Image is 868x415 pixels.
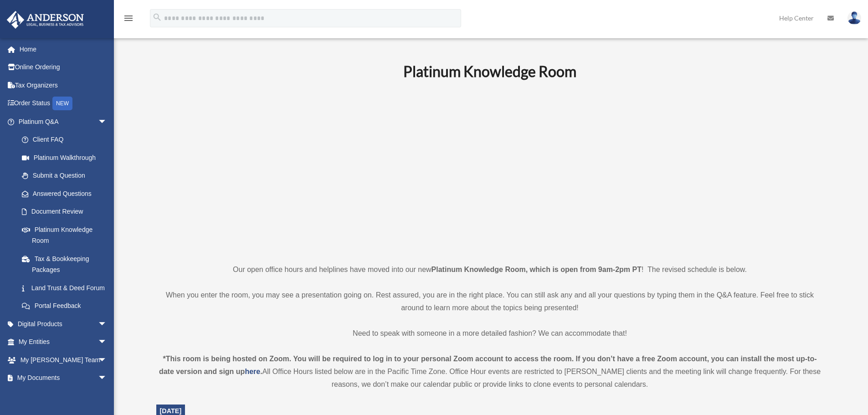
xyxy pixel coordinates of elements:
a: Home [6,40,121,58]
a: Submit a Question [13,167,121,185]
img: User Pic [847,11,861,25]
b: Platinum Knowledge Room [403,62,576,80]
a: Platinum Knowledge Room [13,220,116,250]
i: search [152,12,162,22]
div: All Office Hours listed below are in the Pacific Time Zone. Office Hour events are restricted to ... [156,353,824,391]
a: Answered Questions [13,184,121,203]
a: Document Review [13,203,121,221]
a: here [245,368,260,375]
span: arrow_drop_down [98,315,116,333]
span: arrow_drop_down [98,369,116,388]
a: Tax Organizers [6,76,121,94]
strong: . [260,368,262,375]
div: NEW [52,97,72,110]
i: menu [123,13,134,24]
strong: *This room is being hosted on Zoom. You will be required to log in to your personal Zoom account ... [159,355,817,375]
strong: Platinum Knowledge Room, which is open from 9am-2pm PT [431,266,642,273]
a: menu [123,16,134,24]
a: Platinum Walkthrough [13,149,121,167]
a: My Entitiesarrow_drop_down [6,333,121,351]
iframe: 231110_Toby_KnowledgeRoom [353,92,627,246]
a: Online Ordering [6,58,121,77]
span: [DATE] [160,407,182,415]
a: Platinum Q&Aarrow_drop_down [6,113,121,131]
a: Order StatusNEW [6,94,121,113]
a: Client FAQ [13,131,121,149]
p: When you enter the room, you may see a presentation going on. Rest assured, you are in the right ... [156,289,824,314]
a: Land Trust & Deed Forum [13,279,121,297]
a: My Documentsarrow_drop_down [6,369,121,387]
a: Digital Productsarrow_drop_down [6,315,121,333]
p: Our open office hours and helplines have moved into our new ! The revised schedule is below. [156,263,824,276]
a: Portal Feedback [13,297,121,315]
span: arrow_drop_down [98,351,116,369]
span: arrow_drop_down [98,333,116,352]
a: My [PERSON_NAME] Teamarrow_drop_down [6,351,121,369]
p: Need to speak with someone in a more detailed fashion? We can accommodate that! [156,327,824,340]
span: arrow_drop_down [98,113,116,131]
img: Anderson Advisors Platinum Portal [4,11,87,29]
a: Tax & Bookkeeping Packages [13,250,121,279]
